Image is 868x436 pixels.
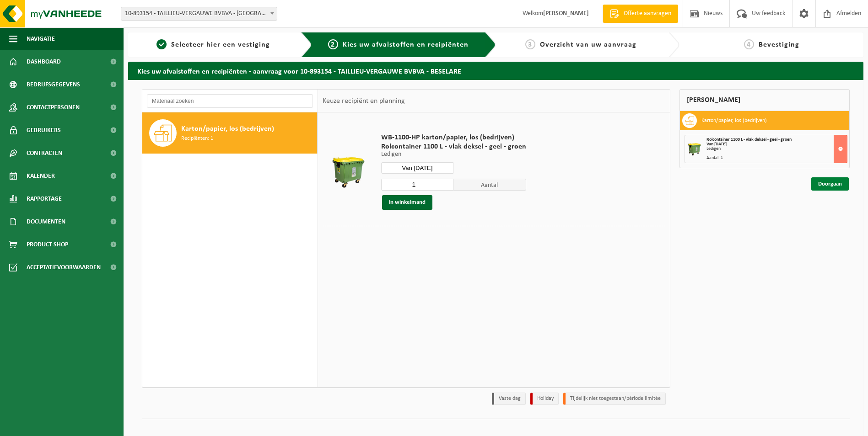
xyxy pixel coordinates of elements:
li: Tijdelijk niet toegestaan/période limitée [563,393,666,405]
div: [PERSON_NAME] [679,89,850,111]
button: In winkelmand [382,195,432,210]
a: 1Selecteer hier een vestiging [133,39,294,50]
strong: Van [DATE] [706,142,727,147]
li: Vaste dag [492,393,526,405]
span: Recipiënten: 1 [181,134,213,143]
li: Holiday [530,393,559,405]
span: Overzicht van uw aanvraag [540,41,636,48]
a: Offerte aanvragen [603,5,678,23]
span: WB-1100-HP karton/papier, los (bedrijven) [381,133,526,142]
span: 2 [328,39,338,49]
span: Gebruikers [27,119,61,142]
span: Aantal [453,179,526,191]
span: Contactpersonen [27,96,80,119]
a: Doorgaan [811,177,849,191]
span: Offerte aanvragen [621,9,674,18]
span: 10-893154 - TAILLIEU-VERGAUWE BVBVA - BESELARE [121,7,277,21]
h3: Karton/papier, los (bedrijven) [701,113,767,128]
span: Karton/papier, los (bedrijven) [181,123,274,134]
h2: Kies uw afvalstoffen en recipiënten - aanvraag voor 10-893154 - TAILLIEU-VERGAUWE BVBVA - BESELARE [128,62,863,80]
div: Aantal: 1 [706,156,847,160]
span: Rolcontainer 1100 L - vlak deksel - geel - groen [706,137,792,142]
span: 4 [744,39,754,49]
span: Kalender [27,165,55,187]
span: 3 [525,39,535,49]
p: Ledigen [381,151,526,158]
span: Navigatie [27,27,55,50]
input: Materiaal zoeken [147,94,313,108]
span: 1 [156,39,167,49]
span: Bevestiging [759,41,799,48]
span: 10-893154 - TAILLIEU-VERGAUWE BVBVA - BESELARE [121,7,277,20]
span: Product Shop [27,233,68,256]
span: Rolcontainer 1100 L - vlak deksel - geel - groen [381,142,526,151]
span: Rapportage [27,187,62,210]
input: Selecteer datum [381,162,454,174]
span: Selecteer hier een vestiging [171,41,270,48]
div: Keuze recipiënt en planning [318,90,410,112]
strong: [PERSON_NAME] [543,10,589,17]
span: Acceptatievoorwaarden [27,256,101,279]
div: Ledigen [706,147,847,151]
span: Documenten [27,210,65,233]
span: Bedrijfsgegevens [27,73,80,96]
span: Dashboard [27,50,61,73]
button: Karton/papier, los (bedrijven) Recipiënten: 1 [142,112,318,154]
span: Kies uw afvalstoffen en recipiënten [343,41,469,48]
span: Contracten [27,142,62,165]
